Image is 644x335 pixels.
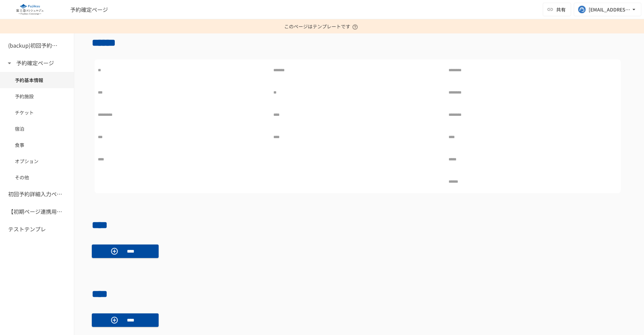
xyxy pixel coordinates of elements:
p: このページはテンプレートです [284,19,360,33]
h6: 【初期ページ連携用】SFAの会社から連携 [8,207,62,216]
span: 共有 [556,6,566,13]
span: オプション [15,157,59,165]
div: [EMAIL_ADDRESS][DOMAIN_NAME] [589,5,630,14]
span: 宿泊 [15,125,59,132]
h6: 初回予約詳細入力ページ [8,190,62,199]
button: [EMAIL_ADDRESS][DOMAIN_NAME] [574,3,641,16]
span: その他 [15,174,59,181]
span: 予約施設 [15,93,59,100]
span: 食事 [15,141,59,149]
img: eQeGXtYPV2fEKIA3pizDiVdzO5gJTl2ahLbsPaD2E4R [8,4,51,15]
span: 予約基本情報 [15,76,59,84]
h6: 予約確定ページ [16,59,54,68]
span: チケット [15,109,59,116]
h6: テストテンプレ [8,225,46,234]
span: 予約確定ページ [70,5,108,14]
button: 共有 [543,3,571,16]
h6: (backup)初回予約詳細入力ページ複製 [8,41,62,50]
